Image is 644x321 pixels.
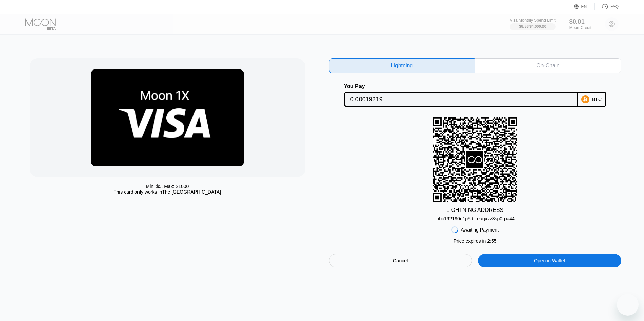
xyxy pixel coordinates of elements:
[487,238,496,244] span: 2 : 55
[510,18,555,30] div: Visa Monthly Spend Limit$8.53/$4,000.00
[592,97,602,102] div: BTC
[435,216,515,221] div: lnbc192190n1p5d...eaqxzz3sp0rpa44
[574,3,595,10] div: EN
[478,254,621,267] div: Open in Wallet
[617,294,639,316] iframe: Button to launch messaging window, conversation in progress
[344,83,578,89] div: You Pay
[461,227,499,233] div: Awaiting Payment
[519,24,546,28] div: $8.53 / $4,000.00
[329,83,621,107] div: You PayBTC
[454,238,497,244] div: Price expires in
[534,258,565,264] div: Open in Wallet
[536,62,559,69] div: On-Chain
[393,258,408,264] div: Cancel
[435,213,515,221] div: lnbc192190n1p5d...eaqxzz3sp0rpa44
[391,62,413,69] div: Lightning
[475,58,621,73] div: On-Chain
[146,184,189,189] div: Min: $ 5 , Max: $ 1000
[581,4,587,9] div: EN
[329,58,475,73] div: Lightning
[595,3,619,10] div: FAQ
[610,4,619,9] div: FAQ
[510,18,555,23] div: Visa Monthly Spend Limit
[446,207,503,213] div: LIGHTNING ADDRESS
[114,189,221,195] div: This card only works in The [GEOGRAPHIC_DATA]
[329,254,472,267] div: Cancel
